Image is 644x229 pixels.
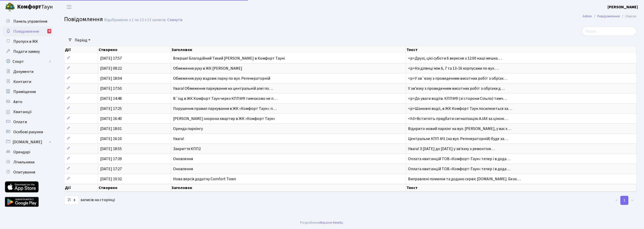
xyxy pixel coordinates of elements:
th: Дії [64,46,98,53]
th: Заголовок [171,184,406,192]
div: 6 [47,29,51,33]
th: Заголовок [171,46,406,53]
a: Скинути [167,18,182,22]
span: Квитанції [13,109,32,115]
span: <p>Шановні водії, в ЖК Комфорт Таун посилюються за… [408,106,512,111]
span: Пропуск в ЖК [13,39,38,44]
span: Виправлені помилки та додано сервіс [DOMAIN_NAME]. Безк… [408,176,521,182]
a: 1 [620,196,628,205]
span: [DATE] 14:48 [100,96,122,101]
div: Розроблено . [300,220,344,225]
span: Орендарі [13,149,30,155]
th: Текст [406,184,636,192]
span: Оплата квитанцій ТОВ «Комфорт-Таун» тепер і в дода… [408,166,510,172]
b: Комфорт [17,3,41,11]
span: [DATE] 17:25 [100,106,122,111]
span: <h3>Встигніть придбати сигналізацію AJAX за ціною… [408,116,508,121]
a: Документи [3,67,53,77]
a: Лічильники [3,157,53,167]
th: Дії [64,184,98,192]
div: Відображено з 1 по 13 з 13 записів. [104,18,166,22]
span: Центральне КПП №1 (на вул. Регенераторній) буде за… [408,136,508,142]
span: <p>У зв`язку з проведенням висотних робіт з обрізк… [408,76,507,81]
span: Закриття КПП2 [173,146,201,152]
a: Період [73,36,92,44]
span: [DATE] 16:40 [100,116,122,121]
span: Повідомлення [13,29,39,34]
a: Авто [3,97,53,107]
span: У звʼязку з проведенням висотних робіт з обрізки д… [408,86,505,91]
a: Орендарі [3,147,53,157]
span: <p>Друзі, цієї суботи 6 вересня з 12:00 наші мешка… [408,56,502,61]
span: [DATE] 17:50 [100,86,122,91]
th: Текст [406,46,636,53]
span: Документи [13,69,33,74]
span: Оновлення [173,166,193,172]
a: Повідомлення6 [3,26,53,36]
b: [PERSON_NAME] [608,4,638,10]
a: Оплати [3,117,53,127]
a: [DOMAIN_NAME] [3,137,53,147]
span: Нова версія додатку Comfort Town [173,176,236,182]
button: Переключити навігацію [63,3,75,11]
span: Подати заявку [13,49,40,54]
a: Admin [583,14,592,19]
a: Приміщення [3,87,53,97]
a: Massive Kinetic [320,220,343,225]
span: [DATE] 17:57 [100,56,122,61]
span: Повідомлення [64,15,103,24]
a: Панель управління [3,16,53,26]
span: [DATE] 10:32 [100,176,122,182]
span: Опитування [13,169,35,175]
a: Повідомлення [597,14,620,19]
span: [DATE] 18:04 [100,76,122,81]
a: [PERSON_NAME] [608,4,638,10]
span: Оренда паркінгу [173,126,203,131]
span: [DATE] 16:10 [100,136,122,142]
span: Оплата квитанцій ТОВ «Комфорт-Таун» тепер і в дода… [408,156,510,162]
nav: breadcrumb [575,11,644,22]
span: [DATE] 18:55 [100,146,122,152]
a: Опитування [3,167,53,177]
span: Контакти [13,79,31,84]
a: Спорт [3,57,53,67]
span: [DATE] 17:39 [100,156,122,162]
span: Оновлення [173,156,193,162]
span: Відкрито новий паркінг на вул. [PERSON_NAME], у вас є… [408,126,511,131]
a: Квитанції [3,107,53,117]
span: [DATE] 08:22 [100,66,122,71]
span: [PERSON_NAME] охорона квартир в ЖК «Комфорт Таун» [173,116,275,121]
a: Подати заявку [3,47,53,57]
span: <p>До уваги водіїв. КПП№9 (зі сторони Сільпо) тимч… [408,96,507,101]
input: Пошук... [582,26,636,36]
a: Пропуск в ЖК [3,36,53,47]
a: Особові рахунки [3,127,53,137]
label: записів на сторінці [64,195,115,205]
th: Створено [98,46,171,53]
span: Оплати [13,119,27,125]
a: Контакти [3,77,53,87]
img: logo.png [5,2,15,12]
span: Увага! Обмеження паркування на центральній алеї по… [173,86,273,91]
span: Панель управління [13,19,47,24]
th: Створено [98,184,171,192]
li: Список [620,14,636,19]
span: Увага! [173,136,184,142]
span: Приміщення [13,89,36,95]
span: Особові рахунки [13,129,43,135]
span: [DATE] 18:01 [100,126,122,131]
span: Увага! З [DATE] до [DATE] у зв’язку з ремонтом… [408,146,495,152]
span: Обмеження руху вздовж парку по вул. Регенераторній [173,76,270,81]
span: [DATE] 17:27 [100,166,122,172]
span: В`їзд в ЖК Комфорт Таун через КПП№9 тимчасово не п… [173,96,277,101]
select: записів на сторінці [64,195,79,205]
span: Вперше! Благодійний Тихий [PERSON_NAME] в Комфорт Тауні [173,56,285,61]
span: Лічильники [13,159,34,165]
span: Порушення правил паркування в ЖК «Комфорт Таун»: п… [173,106,277,111]
span: Таун [17,3,53,11]
span: Обмеження руху в ЖК [PERSON_NAME] [173,66,242,71]
span: <p>На ділянці між 6, 7 та 13-16 корпусами по вул.… [408,66,499,71]
span: Авто [13,99,22,105]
